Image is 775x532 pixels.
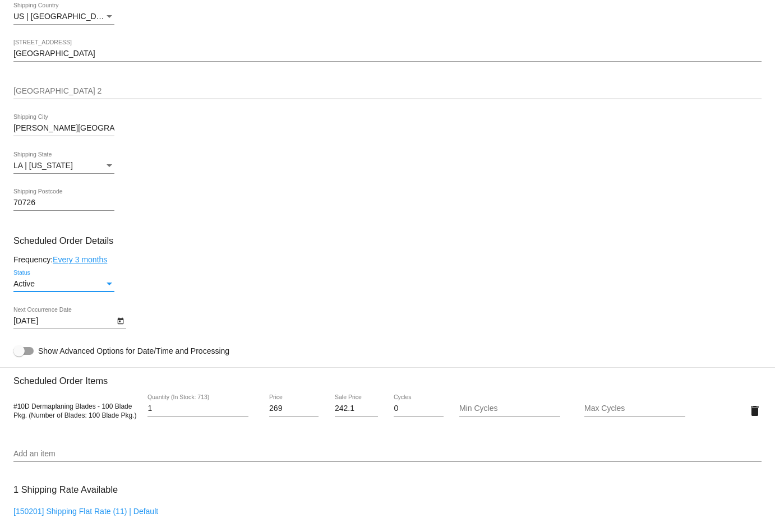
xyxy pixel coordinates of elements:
input: Next Occurrence Date [13,317,114,326]
input: Add an item [13,450,762,459]
a: [150201] Shipping Flat Rate (11) | Default [13,507,158,516]
a: Every 3 months [53,255,107,264]
mat-select: Shipping Country [13,12,114,21]
mat-select: Shipping State [13,161,114,170]
input: Shipping Postcode [13,198,114,207]
span: #10D Dermaplaning Blades - 100 Blade Pkg. (Number of Blades: 100 Blade Pkg.) [13,403,136,419]
span: US | [GEOGRAPHIC_DATA] [13,12,113,21]
input: Max Cycles [584,404,685,413]
input: Cycles [394,404,443,413]
div: Frequency: [13,255,762,264]
input: Shipping City [13,124,114,133]
h3: Scheduled Order Details [13,235,762,246]
input: Sale Price [335,404,378,413]
mat-icon: delete [748,404,762,418]
input: Shipping Street 1 [13,49,762,58]
h3: Scheduled Order Items [13,367,762,386]
span: LA | [US_STATE] [13,161,73,170]
span: Active [13,279,35,288]
mat-select: Status [13,280,114,289]
span: Show Advanced Options for Date/Time and Processing [38,345,229,357]
input: Min Cycles [459,404,560,413]
input: Quantity (In Stock: 713) [147,404,248,413]
h3: 1 Shipping Rate Available [13,478,118,502]
input: Price [269,404,319,413]
input: Shipping Street 2 [13,87,762,96]
button: Open calendar [114,314,126,326]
